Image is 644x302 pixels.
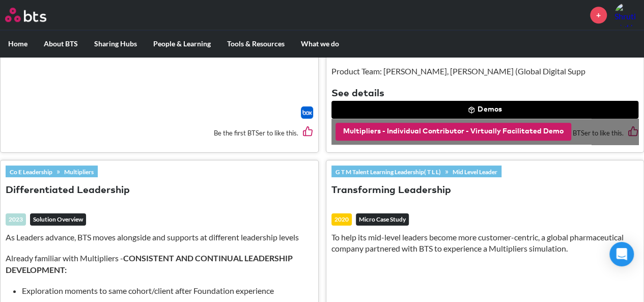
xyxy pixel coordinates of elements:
a: + [590,7,607,23]
a: G T M Talent Learning Leadership( T L L) [331,166,445,177]
div: 2023 [6,213,26,226]
button: Transforming Leadership [331,184,451,198]
img: BTS Logo [5,8,46,22]
label: What we do [293,31,347,57]
label: About BTS [36,31,86,57]
p: As Leaders advance, BTS moves alongside and supports at different leadership levels [6,232,313,243]
a: Co E Leadership [6,166,57,177]
a: Multipliers [60,166,98,177]
label: Tools & Resources [219,31,293,57]
div: » [331,166,501,177]
li: Exploration moments to same cohort/client after Foundation experience [22,285,305,296]
label: People & Learning [145,31,219,57]
div: 2020 [331,213,352,226]
div: » [6,166,98,177]
a: Download file from Box [301,106,313,119]
button: Multipliers - Individual Contributor - Virtually Facilitated Demo [335,123,571,141]
strong: CONSISTENT AND CONTINUAL LEADERSHIP DEVELOPMENT: [6,253,293,274]
img: Shruti Mukherjee [614,3,639,27]
a: Go home [5,8,65,22]
p: To help its mid-level leaders become more customer-centric, a global pharmaceutical company partn... [331,232,639,255]
button: Differentiated Leadership [6,184,130,198]
em: Solution Overview [30,213,86,226]
p: Product Team: [PERSON_NAME], [PERSON_NAME] (Global Digital Supp [331,66,639,77]
img: Box logo [301,106,313,119]
button: See details [331,87,384,101]
label: Sharing Hubs [86,31,145,57]
em: Micro Case Study [356,213,409,226]
div: Open Intercom Messenger [609,242,634,266]
div: Be the first BTSer to like this. [6,119,313,147]
button: Demos [331,101,639,119]
p: Already familiar with Multipliers - [6,253,313,276]
a: Mid Level Leader [449,166,501,177]
a: Profile [614,3,639,27]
